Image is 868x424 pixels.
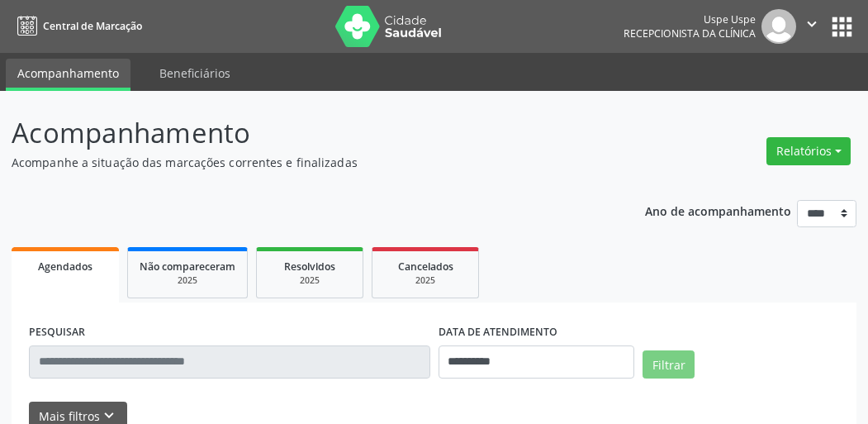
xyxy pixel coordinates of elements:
[645,200,791,221] p: Ano de acompanhamento
[439,320,557,345] label: DATA DE ATENDIMENTO
[828,12,856,41] button: apps
[384,274,467,287] div: 2025
[38,260,92,274] span: Agendados
[284,260,335,274] span: Resolvidos
[766,137,851,165] button: Relatórios
[796,9,828,44] button: 
[43,19,142,33] span: Central de Marcação
[12,112,603,154] p: Acompanhamento
[12,12,142,40] a: Central de Marcação
[6,59,130,91] a: Acompanhamento
[140,260,235,274] span: Não compareceram
[643,350,695,379] button: Filtrar
[268,274,351,287] div: 2025
[624,26,756,40] span: Recepcionista da clínica
[29,320,85,345] label: PESQUISAR
[148,59,242,88] a: Beneficiários
[140,274,235,287] div: 2025
[624,12,756,26] div: Uspe Uspe
[803,15,821,33] i: 
[761,9,796,44] img: img
[398,260,453,274] span: Cancelados
[12,154,603,171] p: Acompanhe a situação das marcações correntes e finalizadas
